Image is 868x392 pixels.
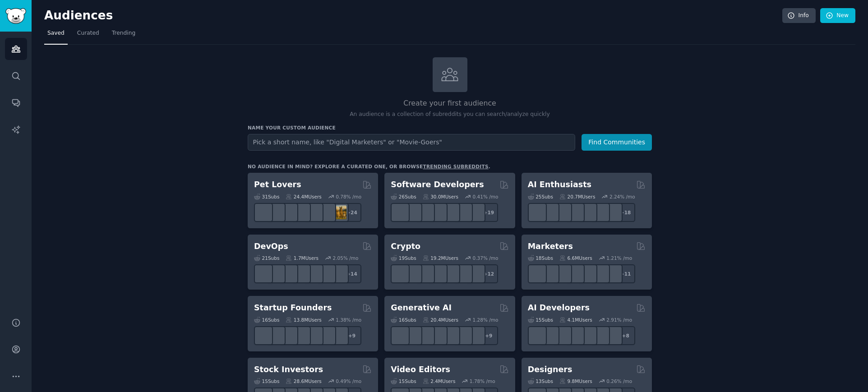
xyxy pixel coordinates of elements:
[559,378,592,384] div: 9.8M Users
[530,328,544,342] img: LangChain
[77,29,99,37] span: Curated
[528,378,553,384] div: 13 Sub s
[431,205,445,219] img: iOSProgramming
[581,205,595,219] img: chatgpt_prompts_
[530,205,544,219] img: GoogleGeminiAI
[419,328,433,342] img: deepdream
[528,241,573,252] h2: Marketers
[782,8,816,23] a: Info
[593,267,607,281] img: MarketingResearch
[254,255,279,261] div: 21 Sub s
[530,267,544,281] img: content_marketing
[307,205,321,219] img: cockatiel
[528,302,590,314] h2: AI Developers
[406,205,420,219] img: csharp
[254,364,323,375] h2: Stock Investors
[469,205,483,219] img: elixir
[581,267,595,281] img: googleads
[593,328,607,342] img: llmops
[528,179,591,190] h2: AI Enthusiasts
[248,98,652,109] h2: Create your first audience
[616,326,635,345] div: + 8
[286,378,321,384] div: 28.6M Users
[74,26,102,45] a: Curated
[479,326,498,345] div: + 9
[423,378,456,384] div: 2.4M Users
[109,26,139,45] a: Trending
[406,328,420,342] img: dalle2
[543,205,557,219] img: DeepSeek
[469,267,483,281] img: defi_
[568,267,582,281] img: Emailmarketing
[307,267,321,281] img: platformengineering
[457,267,471,281] img: CryptoNews
[391,255,416,261] div: 19 Sub s
[609,194,635,200] div: 2.24 % /mo
[286,194,321,200] div: 24.4M Users
[333,255,359,261] div: 2.05 % /mo
[393,267,407,281] img: ethfinance
[307,328,321,342] img: indiehackers
[342,326,361,345] div: + 9
[559,194,595,200] div: 20.7M Users
[248,163,490,170] div: No audience in mind? Explore a curated one, or browse .
[606,267,620,281] img: OnlineMarketing
[320,267,334,281] img: aws_cdk
[254,317,279,323] div: 16 Sub s
[473,317,499,323] div: 1.28 % /mo
[391,302,452,314] h2: Generative AI
[254,302,332,314] h2: Startup Founders
[423,194,458,200] div: 30.0M Users
[282,328,296,342] img: startup
[332,205,346,219] img: dogbreed
[581,328,595,342] img: OpenSourceAI
[470,378,495,384] div: 1.78 % /mo
[568,328,582,342] img: MistralAI
[269,205,283,219] img: ballpython
[606,378,632,384] div: 0.26 % /mo
[269,328,283,342] img: SaaS
[282,267,296,281] img: Docker_DevOps
[254,194,279,200] div: 31 Sub s
[391,378,416,384] div: 15 Sub s
[444,267,458,281] img: defiblockchain
[257,267,271,281] img: azuredevops
[559,255,592,261] div: 6.6M Users
[320,205,334,219] img: PetAdvice
[423,317,458,323] div: 20.4M Users
[555,328,569,342] img: Rag
[391,241,420,252] h2: Crypto
[332,267,346,281] img: PlatformEngineers
[391,317,416,323] div: 16 Sub s
[320,328,334,342] img: Entrepreneurship
[342,264,361,283] div: + 14
[606,205,620,219] img: ArtificalIntelligence
[555,267,569,281] img: AskMarketing
[457,205,471,219] img: AskComputerScience
[112,29,135,37] span: Trending
[419,205,433,219] img: learnjavascript
[593,205,607,219] img: OpenAIDev
[47,29,65,37] span: Saved
[257,328,271,342] img: EntrepreneurRideAlong
[5,8,26,24] img: GummySearch logo
[391,179,484,190] h2: Software Developers
[286,255,319,261] div: 1.7M Users
[528,255,553,261] div: 18 Sub s
[336,378,361,384] div: 0.49 % /mo
[332,328,346,342] img: growmybusiness
[393,328,407,342] img: aivideo
[282,205,296,219] img: leopardgeckos
[423,164,488,169] a: trending subreddits
[254,378,279,384] div: 15 Sub s
[820,8,855,23] a: New
[606,328,620,342] img: AIDevelopersSociety
[543,328,557,342] img: DeepSeek
[528,364,573,375] h2: Designers
[473,194,499,200] div: 0.41 % /mo
[582,134,652,151] button: Find Communities
[431,328,445,342] img: sdforall
[606,255,632,261] div: 1.21 % /mo
[528,317,553,323] div: 15 Sub s
[444,205,458,219] img: reactnative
